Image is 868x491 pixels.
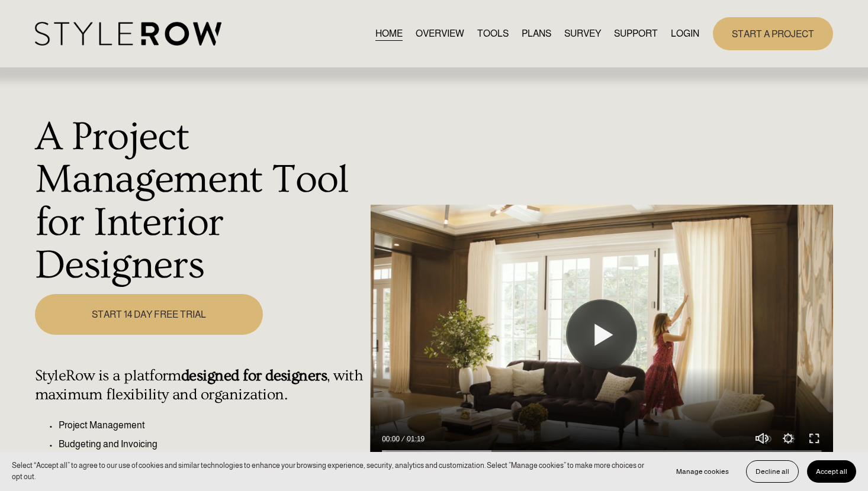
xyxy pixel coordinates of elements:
[667,460,738,483] button: Manage cookies
[59,437,364,451] p: Budgeting and Invoicing
[35,22,221,46] img: StyleRow
[35,367,364,403] h4: StyleRow is a platform , with maximum flexibility and organization.
[403,433,427,445] div: Duration
[59,418,364,432] p: Project Management
[566,299,637,370] button: Play
[564,25,601,41] a: SURVEY
[382,433,403,445] div: Current time
[756,467,789,476] span: Decline all
[614,25,658,41] a: folder dropdown
[671,25,699,41] a: LOGIN
[713,17,833,50] a: START A PROJECT
[522,25,551,41] a: PLANS
[614,27,658,41] span: SUPPORT
[477,25,509,41] a: TOOLS
[181,367,327,385] strong: designed for designers
[676,467,729,476] span: Manage cookies
[35,116,364,288] h1: A Project Management Tool for Interior Designers
[12,460,655,482] p: Select “Accept all” to agree to our use of cookies and similar technologies to enhance your brows...
[416,25,464,41] a: OVERVIEW
[375,25,403,41] a: HOME
[382,447,821,456] input: Seek
[807,460,856,483] button: Accept all
[746,460,799,483] button: Decline all
[816,467,847,476] span: Accept all
[35,294,263,335] a: START 14 DAY FREE TRIAL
